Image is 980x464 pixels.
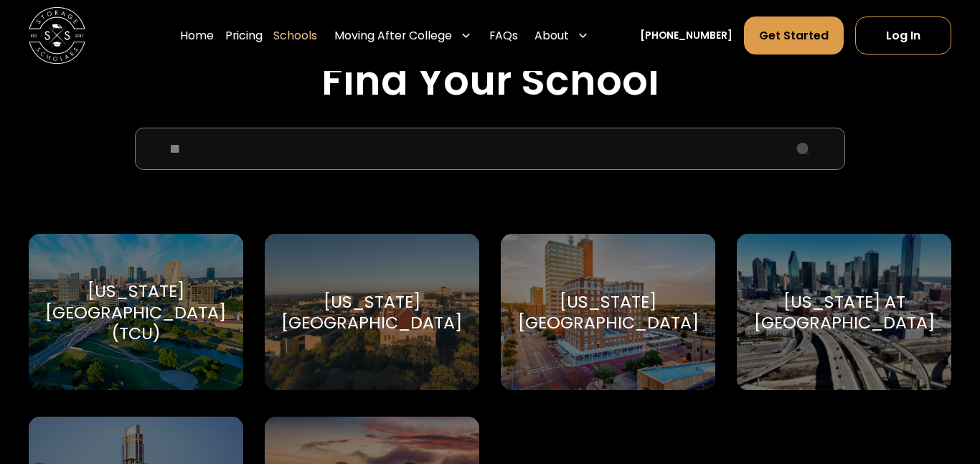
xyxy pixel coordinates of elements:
[45,280,226,344] div: [US_STATE][GEOGRAPHIC_DATA] (TCU)
[29,7,85,64] a: home
[754,291,935,333] div: [US_STATE] at [GEOGRAPHIC_DATA]
[29,57,952,105] h2: Find Your School
[180,16,214,55] a: Home
[855,16,952,55] a: Log In
[489,16,518,55] a: FAQs
[640,28,732,43] a: [PHONE_NUMBER]
[529,16,595,55] div: About
[518,291,699,333] div: [US_STATE][GEOGRAPHIC_DATA]
[501,234,715,390] a: Go to selected school
[534,27,569,44] div: About
[29,7,85,64] img: Storage Scholars main logo
[744,16,844,55] a: Get Started
[265,234,479,390] a: Go to selected school
[281,291,462,333] div: [US_STATE][GEOGRAPHIC_DATA]
[334,27,452,44] div: Moving After College
[737,234,951,390] a: Go to selected school
[273,16,317,55] a: Schools
[329,16,478,55] div: Moving After College
[29,234,243,390] a: Go to selected school
[225,16,263,55] a: Pricing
